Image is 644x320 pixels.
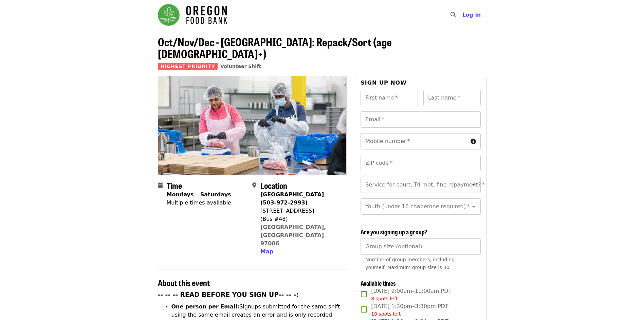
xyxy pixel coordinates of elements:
img: Oregon Food Bank - Home [158,4,227,26]
span: Number of group members, including yourself. Maximum group size is 30 [365,257,455,270]
input: Search [460,7,465,23]
input: Mobile number [361,133,467,149]
span: 8 spots left [371,296,398,301]
span: Available times [361,279,396,287]
button: Open [469,180,478,190]
div: (Bus #48) [260,215,341,223]
span: 10 spots left [371,311,401,317]
input: ZIP code [361,155,480,171]
span: Are you signing up a group? [361,227,427,236]
strong: One person per Email: [171,303,240,310]
span: [DATE] 9:00am–11:00am PDT [371,287,452,302]
span: Oct/Nov/Dec - [GEOGRAPHIC_DATA]: Repack/Sort (age [DEMOGRAPHIC_DATA]+) [158,34,392,61]
strong: [GEOGRAPHIC_DATA] (503-972-2993) [260,191,324,206]
span: Log in [462,12,481,18]
span: [DATE] 1:30pm–3:30pm PDT [371,302,448,318]
a: Volunteer Shift [220,64,261,69]
img: Oct/Nov/Dec - Beaverton: Repack/Sort (age 10+) organized by Oregon Food Bank [158,76,347,175]
button: Map [260,248,273,256]
strong: -- -- -- READ BEFORE YOU SIGN UP-- -- -: [158,291,299,298]
button: Open [469,202,478,211]
i: calendar icon [158,182,163,189]
strong: Mondays – Saturdays [167,191,231,198]
i: search icon [450,12,456,18]
input: Last name [423,90,481,106]
div: Multiple times available [167,199,231,207]
input: [object Object] [361,238,480,255]
span: Location [260,179,287,191]
i: map-marker-alt icon [252,182,256,189]
button: Log in [457,8,486,22]
input: First name [361,90,418,106]
span: Time [167,179,182,191]
span: About this event [158,277,210,288]
input: Email [361,111,480,128]
span: Sign up now [361,79,407,86]
span: Highest Priority [158,63,218,70]
div: [STREET_ADDRESS] [260,207,341,215]
a: [GEOGRAPHIC_DATA], [GEOGRAPHIC_DATA] 97006 [260,224,326,247]
i: circle-info icon [471,138,476,145]
span: Map [260,248,273,255]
